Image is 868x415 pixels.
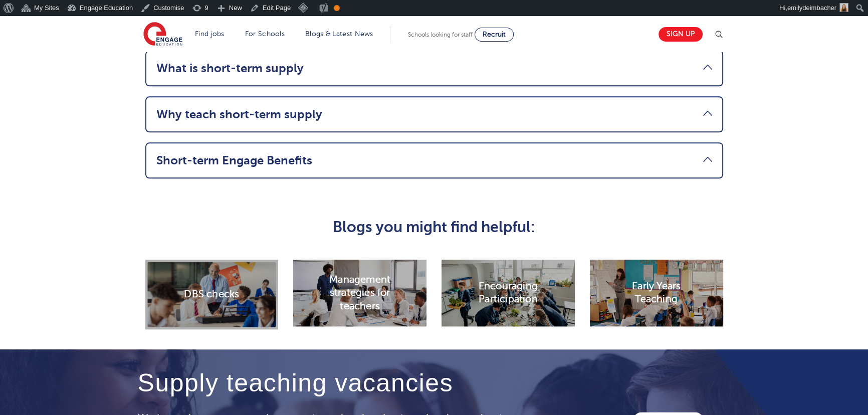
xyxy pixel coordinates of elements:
a: What is short-term supply [156,61,712,75]
h2: Encouraging Participation [475,280,541,306]
a: For Schools [245,30,285,38]
a: Short-term Engage Benefits [156,153,712,167]
a: Sign up [659,27,703,42]
h2: DBS checks [184,288,239,301]
span: Recruit [483,31,506,38]
a: Recruit [475,28,514,42]
h2: Management strategies for teachers [327,273,393,313]
a: Encouraging Participation [442,288,575,297]
h2: Early Years Teaching [623,280,690,306]
a: Management strategies for teachers [293,288,426,297]
span: emilydeimbacher [787,4,836,12]
a: Find jobs [195,30,225,38]
h2: Blogs you might find helpful: [188,219,680,236]
h4: Supply teaching vacancies [138,369,535,397]
img: Engage Education [143,22,182,47]
a: Early Years Teaching [590,288,723,297]
a: DBS checks [145,289,279,298]
a: Blogs & Latest News [305,30,373,38]
div: OK [334,5,340,11]
a: Why teach short-term supply [156,107,712,121]
span: Schools looking for staff [408,31,473,38]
